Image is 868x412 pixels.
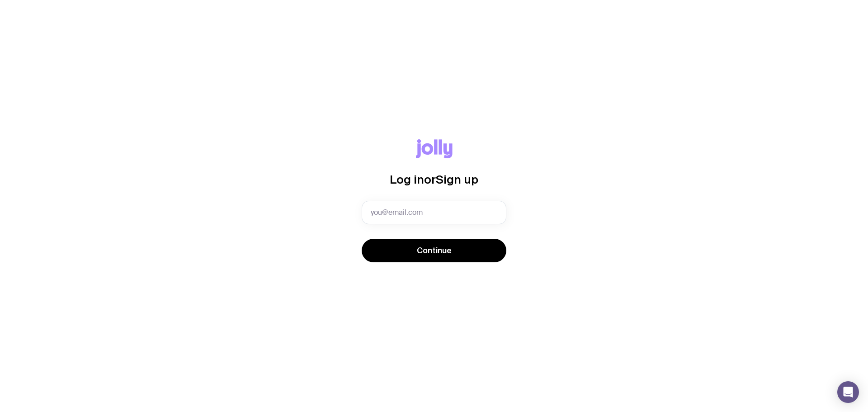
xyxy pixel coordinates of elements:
span: Log in [390,173,424,186]
input: you@email.com [362,201,506,224]
span: Continue [417,245,452,256]
div: Open Intercom Messenger [837,381,859,403]
span: or [424,173,436,186]
span: Sign up [436,173,478,186]
button: Continue [362,239,506,262]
